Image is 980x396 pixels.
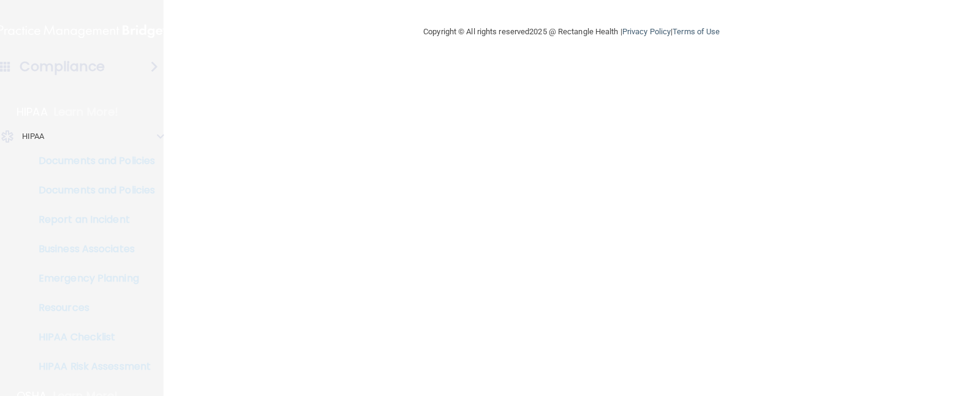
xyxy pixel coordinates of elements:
p: Report an Incident [8,214,175,226]
p: Emergency Planning [8,272,175,285]
p: HIPAA [22,129,45,144]
p: Resources [8,302,175,314]
div: Copyright © All rights reserved 2025 @ Rectangle Health | | [348,12,795,51]
p: Learn More! [54,105,119,119]
p: HIPAA Risk Assessment [8,361,175,373]
a: Terms of Use [673,27,720,36]
a: Privacy Policy [622,27,671,36]
p: HIPAA Checklist [8,331,175,343]
p: Business Associates [8,243,175,255]
p: Documents and Policies [8,184,175,196]
p: HIPAA [17,105,48,119]
h4: Compliance [20,58,105,75]
p: Documents and Policies [8,155,175,167]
